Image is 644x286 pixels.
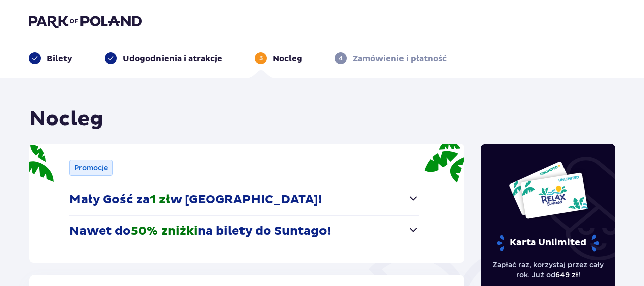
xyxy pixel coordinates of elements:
p: Udogodnienia i atrakcje [123,53,222,64]
div: Bilety [29,52,72,64]
div: 4Zamówienie i płatność [335,52,447,64]
p: 3 [259,54,263,63]
p: Zamówienie i płatność [353,53,447,64]
img: Dwie karty całoroczne do Suntago z napisem 'UNLIMITED RELAX', na białym tle z tropikalnymi liśćmi... [508,161,588,219]
span: 50% zniżki [131,224,198,239]
button: Nawet do50% zniżkina bilety do Suntago! [69,216,419,247]
p: Nocleg [273,53,302,64]
p: Bilety [47,53,72,64]
span: 1 zł [150,192,170,207]
p: 4 [339,54,343,63]
img: Park of Poland logo [29,14,142,28]
p: Mały Gość za w [GEOGRAPHIC_DATA]! [69,192,322,207]
p: Zapłać raz, korzystaj przez cały rok. Już od ! [491,260,606,280]
button: Mały Gość za1 złw [GEOGRAPHIC_DATA]! [69,184,419,215]
h1: Nocleg [29,107,103,132]
div: 3Nocleg [255,52,302,64]
span: 649 zł [555,271,578,279]
p: Nawet do na bilety do Suntago! [69,224,331,239]
p: Promocje [74,163,108,173]
div: Udogodnienia i atrakcje [105,52,222,64]
p: Karta Unlimited [496,234,600,252]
